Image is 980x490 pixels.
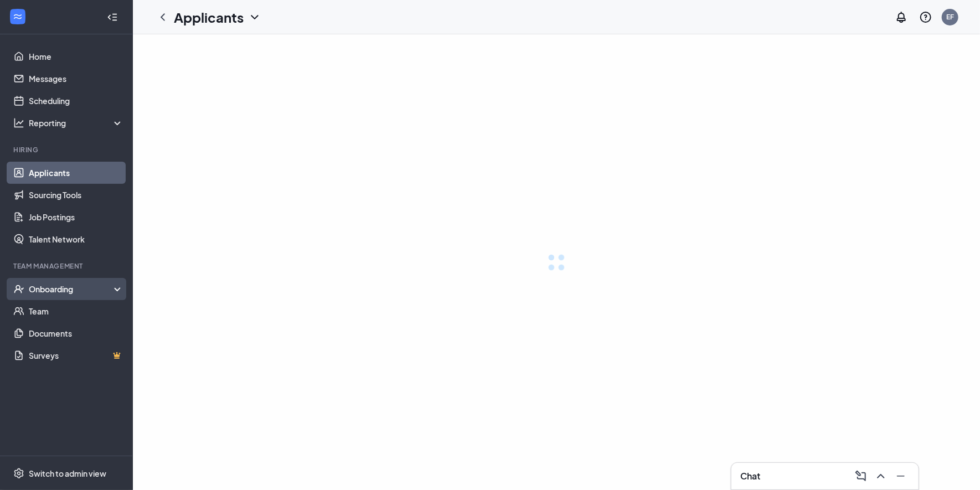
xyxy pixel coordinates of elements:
[29,344,123,367] a: SurveysCrown
[29,283,114,295] div: Onboarding
[29,117,124,128] div: Reporting
[29,45,123,68] a: Home
[946,12,954,22] div: EF
[872,467,890,485] button: ChevronUp
[174,8,244,27] h1: Applicants
[29,90,123,112] a: Scheduling
[29,228,123,250] a: Talent Network
[919,11,932,24] svg: QuestionInfo
[29,468,106,479] div: Switch to admin view
[740,470,760,482] h3: Chat
[13,468,24,479] svg: Settings
[29,162,123,184] a: Applicants
[895,11,908,24] svg: Notifications
[29,300,123,322] a: Team
[29,322,123,344] a: Documents
[29,68,123,90] a: Messages
[892,467,910,485] button: Minimize
[854,470,868,483] svg: ComposeMessage
[13,117,24,128] svg: Analysis
[13,145,121,154] div: Hiring
[852,467,870,485] button: ComposeMessage
[29,184,123,206] a: Sourcing Tools
[894,470,907,483] svg: Minimize
[29,206,123,228] a: Job Postings
[874,470,888,483] svg: ChevronUp
[13,283,24,295] svg: UserCheck
[12,11,23,22] svg: WorkstreamLogo
[248,11,261,24] svg: ChevronDown
[107,12,118,23] svg: Collapse
[13,261,121,271] div: Team Management
[156,11,169,24] svg: ChevronLeft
